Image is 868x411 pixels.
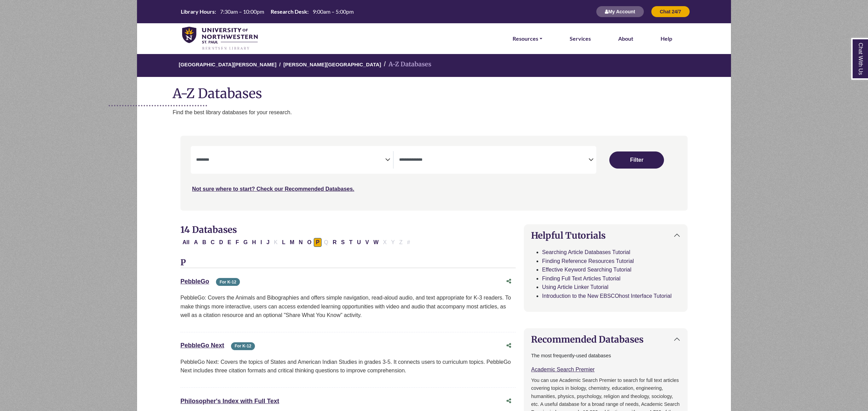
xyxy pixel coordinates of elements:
p: Find the best library databases for your research. [173,108,731,117]
a: Not sure where to start? Check our Recommended Databases. [192,186,354,192]
button: Share this database [502,395,516,408]
button: Submit for Search Results [609,151,664,169]
button: Filter Results O [305,238,313,247]
button: All [180,238,191,247]
button: Filter Results R [330,238,339,247]
button: Helpful Tutorials [524,225,687,246]
button: Chat 24/7 [651,6,690,17]
button: Filter Results G [241,238,249,247]
button: Recommended Databases [524,329,687,350]
button: Filter Results S [339,238,347,247]
a: Help [661,34,672,43]
a: About [618,34,633,43]
button: Share this database [502,275,516,288]
a: Finding Full Text Articles Tutorial [542,276,620,281]
img: library_home [182,27,258,51]
textarea: Search [399,158,588,163]
p: The most frequently-used databases [531,352,680,360]
button: Filter Results A [192,238,200,247]
div: Alpha-list to filter by first letter of database name [180,239,413,245]
table: Hours Today [178,8,356,14]
a: PebbleGo [180,278,209,285]
button: Filter Results U [355,238,363,247]
button: My Account [596,6,644,17]
a: Hours Today [178,8,356,16]
a: Finding Reference Resources Tutorial [542,258,634,264]
nav: breadcrumb [137,53,731,77]
a: [PERSON_NAME][GEOGRAPHIC_DATA] [283,61,381,67]
span: For K-12 [231,342,255,350]
a: Introduction to the New EBSCOhost Interface Tutorial [542,293,672,299]
span: For K-12 [216,278,240,286]
button: Filter Results L [280,238,287,247]
span: 9:00am – 5:00pm [313,8,354,15]
a: [GEOGRAPHIC_DATA][PERSON_NAME] [179,61,276,67]
button: Filter Results C [209,238,217,247]
span: 14 Databases [180,224,237,235]
button: Filter Results T [347,238,355,247]
a: PebbleGo Next [180,342,224,349]
a: Searching Article Databases Tutorial [542,249,630,255]
a: Resources [513,34,542,43]
span: 7:30am – 10:00pm [220,8,264,15]
button: Filter Results H [250,238,258,247]
button: Filter Results N [297,238,305,247]
button: Filter Results W [371,238,381,247]
a: Services [570,34,591,43]
h1: A-Z Databases [137,80,731,101]
nav: Search filters [180,136,688,210]
th: Research Desk: [268,8,309,15]
textarea: Search [196,158,385,163]
button: Share this database [502,339,516,352]
p: PebbleGo Next: Covers the topics of States and American Indian Studies in grades 3-5. It connects... [180,358,516,375]
th: Library Hours: [178,8,216,15]
button: Filter Results M [288,238,296,247]
button: Filter Results I [258,238,264,247]
p: PebbleGo: Covers the Animals and Bibographies and offers simple navigation, read-aloud audio, and... [180,293,516,320]
button: Filter Results E [226,238,233,247]
li: A-Z Databases [381,59,431,69]
button: Filter Results D [217,238,225,247]
a: Academic Search Premier [531,367,595,372]
a: Chat 24/7 [651,9,690,14]
a: My Account [596,9,644,14]
button: Filter Results P [314,238,322,247]
a: Using Article Linker Tutorial [542,284,608,290]
button: Filter Results B [200,238,208,247]
h3: P [180,258,516,268]
a: Effective Keyword Searching Tutorial [542,267,631,273]
button: Filter Results J [265,238,272,247]
a: Philosopher's Index with Full Text [180,398,279,405]
button: Filter Results F [233,238,241,247]
button: Filter Results V [363,238,371,247]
